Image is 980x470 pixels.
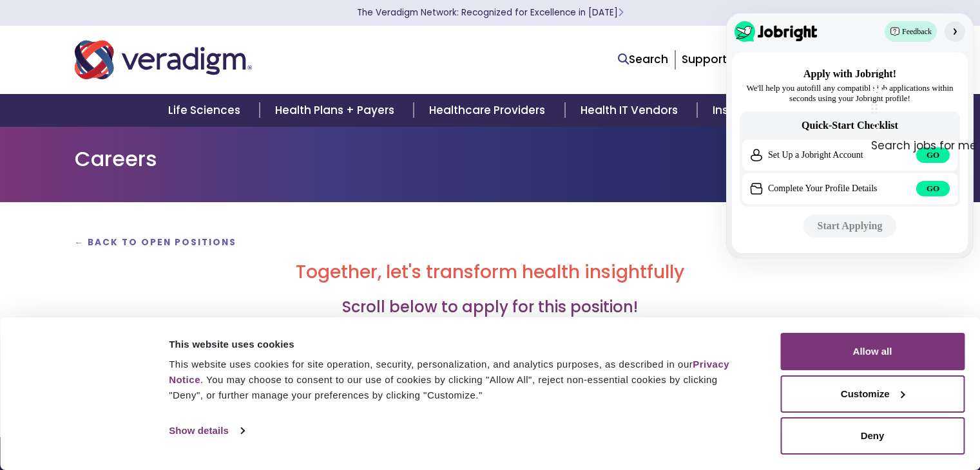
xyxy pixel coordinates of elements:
a: Health IT Vendors [565,94,697,127]
a: The Veradigm Network: Recognized for Excellence in [DATE]Learn More [357,6,624,19]
span: Learn More [618,6,624,19]
button: Customize [780,375,965,413]
div: This website uses cookies for site operation, security, personalization, and analytics purposes, ... [169,357,751,403]
a: Support [682,52,727,67]
h3: Scroll below to apply for this position! [75,298,906,317]
div: This website uses cookies [169,337,751,352]
a: Show details [169,421,244,440]
button: Deny [780,417,965,455]
h1: Careers [75,147,906,171]
a: Life Sciences [153,94,260,127]
a: Insights [697,94,775,127]
a: Health Plans + Payers [260,94,414,127]
button: Allow all [780,333,965,370]
a: Healthcare Providers [414,94,564,127]
a: ← Back to Open Positions [75,236,237,249]
a: Search [618,51,668,68]
h2: Together, let's transform health insightfully [75,261,906,283]
img: Veradigm logo [75,39,252,81]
